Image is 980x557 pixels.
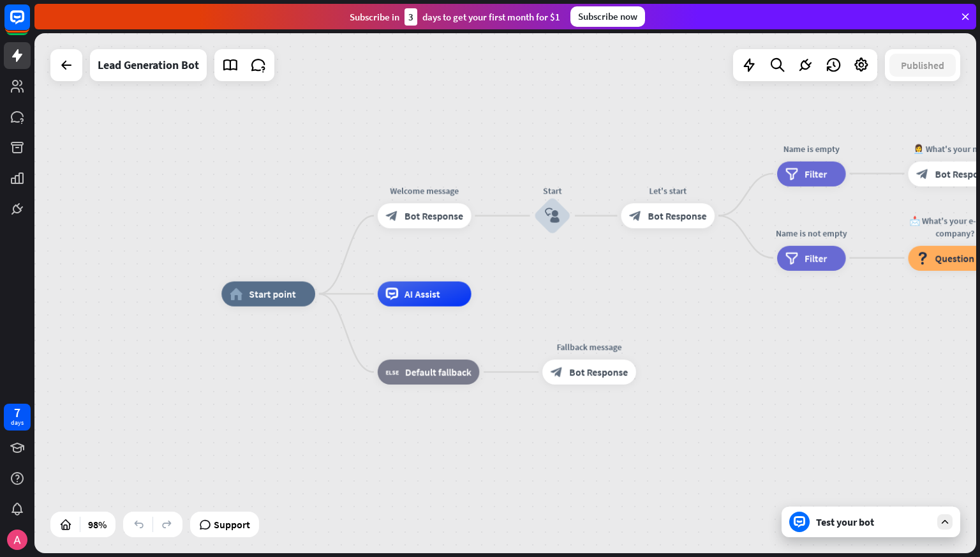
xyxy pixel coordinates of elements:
[916,167,929,180] i: block_bot_response
[805,252,827,264] span: Filter
[612,185,724,197] div: Let's start
[768,227,855,240] div: Name is not empty
[249,287,295,300] span: Start point
[4,404,31,431] a: 7 days
[230,287,243,300] i: home_2
[10,5,48,43] button: Open LiveChat chat widget
[405,8,417,26] div: 3
[935,252,974,264] span: Question
[545,208,560,223] i: block_user_input
[768,142,855,155] div: Name is empty
[916,252,929,264] i: block_question
[570,6,645,27] div: Subscribe now
[816,515,931,528] div: Test your bot
[350,8,560,26] div: Subscribe in days to get your first month for $1
[785,252,799,264] i: filter
[214,514,250,535] span: Support
[405,287,440,300] span: AI Assist
[14,407,20,418] div: 7
[629,210,642,222] i: block_bot_response
[569,366,628,379] span: Bot Response
[368,185,480,197] div: Welcome message
[386,366,399,379] i: block_fallback
[515,185,590,197] div: Start
[805,167,827,180] span: Filter
[648,210,706,222] span: Bot Response
[84,514,110,535] div: 98%
[98,49,199,81] div: Lead Generation Bot
[785,167,799,180] i: filter
[405,366,471,379] span: Default fallback
[551,366,563,379] i: block_bot_response
[405,210,463,222] span: Bot Response
[889,54,956,77] button: Published
[533,340,645,353] div: Fallback message
[11,418,24,427] div: days
[386,210,399,222] i: block_bot_response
